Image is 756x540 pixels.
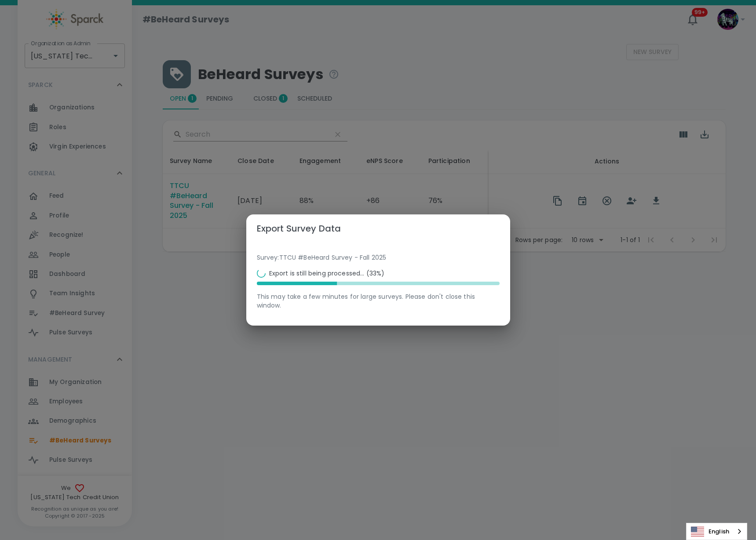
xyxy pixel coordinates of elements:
[687,523,747,540] a: English
[686,523,747,540] div: Language
[269,269,385,278] p: Export is still being processed... (33%)
[257,221,341,236] h6: Export Survey Data
[257,253,500,262] p: Survey: TTCU #BeHeard Survey - Fall 2025
[686,523,747,540] aside: Language selected: English
[257,292,500,310] p: This may take a few minutes for large surveys. Please don't close this window.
